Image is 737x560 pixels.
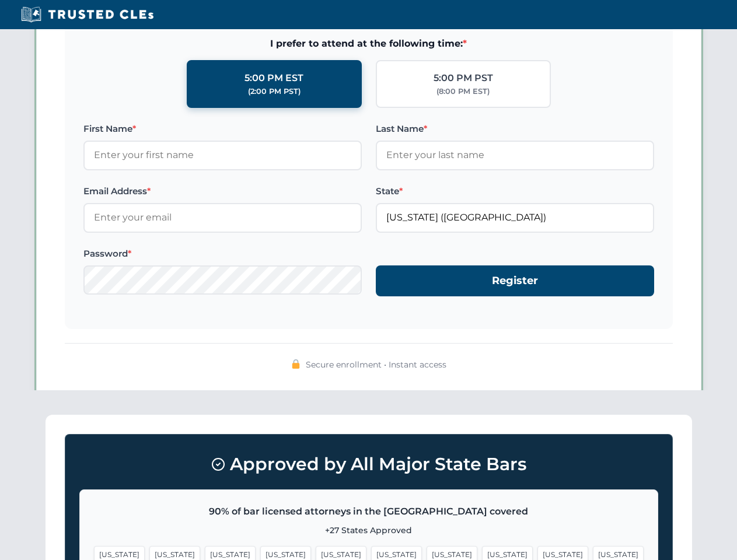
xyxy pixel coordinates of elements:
[94,504,644,519] p: 90% of bar licensed attorneys in the [GEOGRAPHIC_DATA] covered
[79,449,658,480] h3: Approved by All Major State Bars
[376,203,654,232] input: Florida (FL)
[83,36,654,51] span: I prefer to attend at the following time:
[291,359,301,369] img: 🔒
[434,71,493,86] div: 5:00 PM PST
[376,184,654,198] label: State
[306,358,446,371] span: Secure enrollment • Instant access
[83,122,362,136] label: First Name
[83,141,362,170] input: Enter your first name
[436,86,490,97] div: (8:00 PM EST)
[376,141,654,170] input: Enter your last name
[244,71,303,86] div: 5:00 PM EST
[83,247,362,261] label: Password
[248,86,301,97] div: (2:00 PM PST)
[18,6,157,23] img: Trusted CLEs
[94,524,644,537] p: +27 States Approved
[83,203,362,232] input: Enter your email
[376,122,654,136] label: Last Name
[83,184,362,198] label: Email Address
[376,265,654,296] button: Register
